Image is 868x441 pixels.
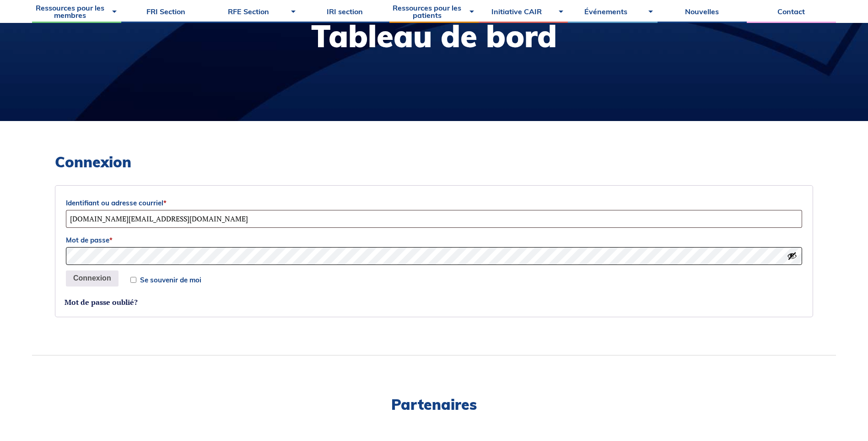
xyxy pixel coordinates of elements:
button: Connexion [66,270,119,287]
span: Se souvenir de moi [140,276,201,283]
input: Se souvenir de moi [130,277,136,283]
h2: Connexion [55,153,813,171]
label: Identifiant ou adresse courriel [66,196,802,210]
h2: Partenaires [32,397,836,412]
button: Afficher le mot de passe [787,251,797,261]
label: Mot de passe [66,233,802,247]
a: Mot de passe oublié? [65,297,138,307]
h1: Tableau de bord [311,21,557,51]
